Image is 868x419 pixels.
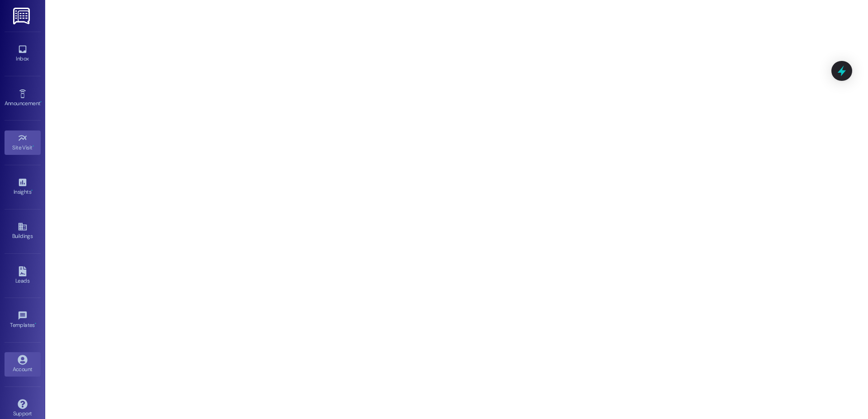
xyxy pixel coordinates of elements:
[5,219,41,243] a: Buildings
[33,143,34,149] span: •
[5,175,41,199] a: Insights •
[13,8,32,24] img: ResiDesk Logo
[5,130,41,155] a: Site Visit •
[40,99,42,105] span: •
[35,321,36,327] span: •
[31,187,33,194] span: •
[5,308,41,332] a: Templates •
[5,352,41,377] a: Account
[5,264,41,288] a: Leads
[5,42,41,66] a: Inbox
